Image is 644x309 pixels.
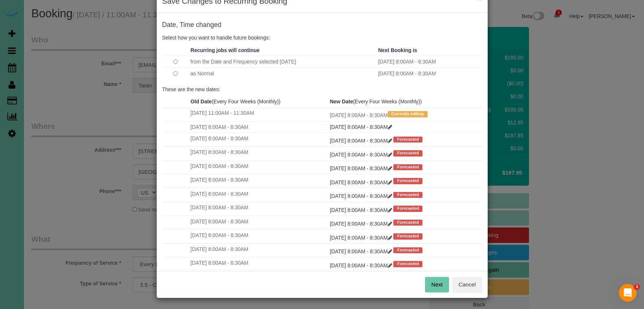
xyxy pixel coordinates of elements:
span: Forecasted [393,137,422,143]
span: Forecasted [393,178,422,184]
span: Forecasted [393,261,422,267]
td: [DATE] 8:00AM - 8:30AM [189,188,328,202]
span: Forecasted [393,164,422,170]
td: [DATE] 8:00AM - 8:30AM [189,133,328,146]
td: as Normal [189,68,376,79]
a: [DATE] 8:00AM - 8:30AM [330,179,394,185]
span: Forecasted [393,247,422,253]
strong: New Date [330,99,353,104]
p: Select how you want to handle future bookings: [162,34,482,41]
td: from the Date and Frequency selected [DATE] [189,56,376,68]
a: [DATE] 8:00AM - 8:30AM [330,221,394,227]
h4: changed [162,21,482,29]
span: Forecasted [393,233,422,239]
a: [DATE] 8:00AM - 8:30AM [330,138,394,144]
td: [DATE] 8:00AM - 8:30AM [189,174,328,188]
td: [DATE] 8:00AM - 8:30AM [189,202,328,216]
a: [DATE] 8:00AM - 8:30AM [330,124,392,130]
a: [DATE] 8:00AM - 8:30AM [330,262,394,268]
td: [DATE] 8:00AM - 8:30AM [189,121,328,133]
span: Forecasted [393,192,422,198]
iframe: Intercom live chat [619,284,637,302]
button: Next [425,277,449,292]
td: [DATE] 8:00AM - 8:30AM [189,243,328,257]
a: [DATE] 8:00AM - 8:30AM [330,165,394,171]
a: [DATE] 8:00AM - 8:30AM [330,207,394,213]
td: [DATE] 8:00AM - 8:30AM [189,160,328,174]
strong: Recurring jobs will continue [191,47,260,53]
td: [DATE] 8:00AM - 8:30AM [189,257,328,271]
td: [DATE] 8:00AM - 8:30AM [189,230,328,243]
th: (Every Four Weeks (Monthly)) [328,96,482,107]
button: Cancel [452,277,482,292]
a: [DATE] 8:00AM - 8:30AM [330,235,394,241]
a: [DATE] 8:00AM - 8:30AM [330,152,394,158]
span: Currently editing [388,111,428,117]
span: Date, Time [162,21,194,28]
td: [DATE] 11:00AM - 11:30AM [189,107,328,121]
span: Forecasted [393,150,422,156]
td: [DATE] 8:00AM - 8:30AM [376,56,482,68]
strong: Old Date [191,99,212,104]
td: [DATE] 8:00AM - 8:30AM [376,68,482,79]
td: [DATE] 8:00AM - 8:30AM [189,216,328,229]
td: [DATE] 8:00AM - 8:30AM [189,147,328,160]
a: [DATE] 8:00AM - 8:30AM [330,248,394,254]
span: Forecasted [393,220,422,226]
span: 1 [634,284,640,290]
p: These are the new dates: [162,86,482,93]
span: Forecasted [393,206,422,212]
a: [DATE] 8:00AM - 8:30AM [330,193,394,199]
td: [DATE] 8:00AM - 8:30AM [328,107,482,121]
strong: Next Booking is [378,47,417,53]
th: (Every Four Weeks (Monthly)) [189,96,328,107]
